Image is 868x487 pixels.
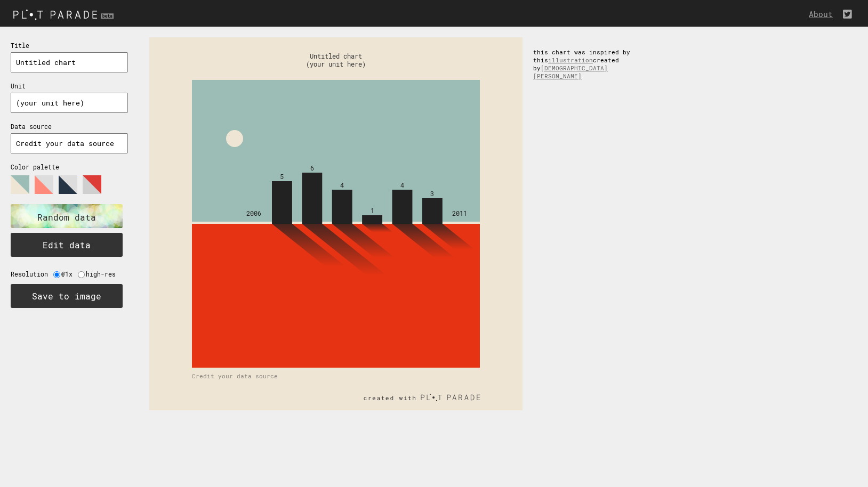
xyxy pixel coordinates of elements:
[523,37,650,91] div: this chart was inspired by this created by
[310,52,362,60] text: Untitled chart
[11,284,123,308] button: Save to image
[548,56,593,64] a: illustration
[86,270,121,278] label: high-res
[809,9,838,19] a: About
[11,42,128,50] p: Title
[533,64,608,80] a: [DEMOGRAPHIC_DATA][PERSON_NAME]
[192,372,278,380] text: Credit your data source
[61,270,78,278] label: @1x
[306,60,366,68] text: (your unit here)
[11,270,53,278] label: Resolution
[11,163,128,171] p: Color palette
[37,212,96,223] text: Random data
[11,82,128,90] p: Unit
[11,123,128,131] p: Data source
[11,233,123,257] button: Edit data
